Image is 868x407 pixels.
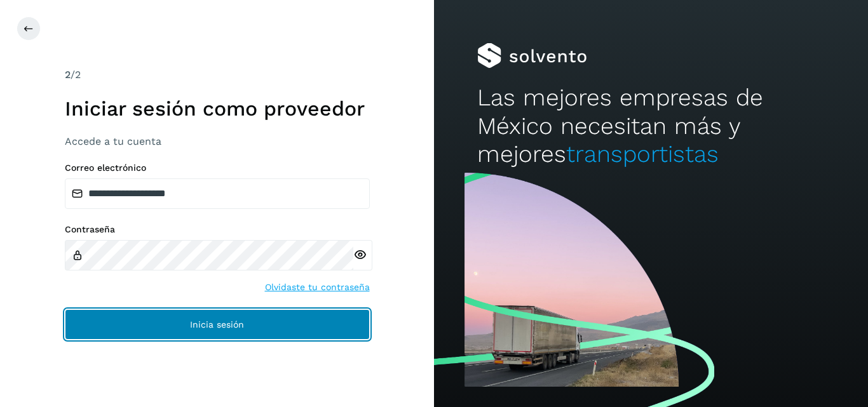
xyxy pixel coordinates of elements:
div: /2 [65,67,370,83]
label: Contraseña [65,224,370,235]
span: 2 [65,69,71,81]
h2: Las mejores empresas de México necesitan más y mejores [477,84,824,168]
span: transportistas [566,140,719,168]
label: Correo electrónico [65,163,370,173]
h3: Accede a tu cuenta [65,135,370,147]
a: Olvidaste tu contraseña [265,281,370,294]
span: Inicia sesión [190,320,244,329]
h1: Iniciar sesión como proveedor [65,97,370,121]
button: Inicia sesión [65,309,370,340]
